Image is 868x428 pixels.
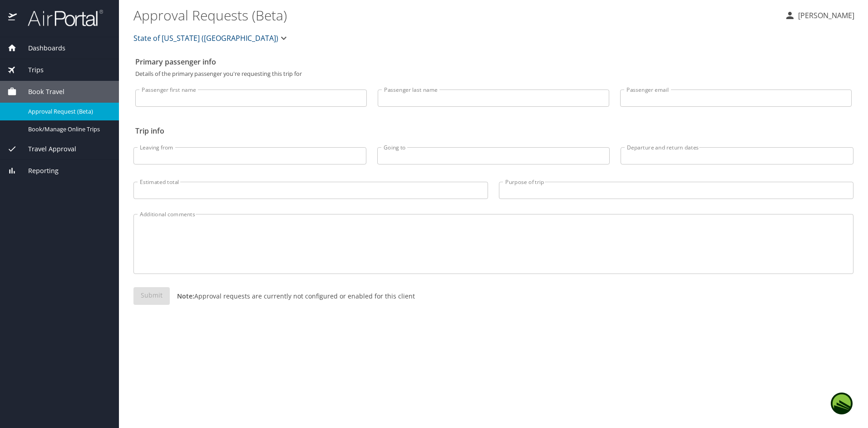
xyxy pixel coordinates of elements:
span: Reporting [17,166,59,176]
span: Book Travel [17,87,64,97]
span: Travel Approval [17,144,76,154]
h2: Primary passenger info [135,55,852,69]
h1: Approval Requests (Beta) [133,1,777,29]
button: State of [US_STATE] ([GEOGRAPHIC_DATA]) [130,29,293,47]
button: [PERSON_NAME] [781,7,858,24]
p: [PERSON_NAME] [795,10,854,21]
p: Approval requests are currently not configured or enabled for this client [170,291,415,301]
span: Trips [17,65,44,75]
span: Dashboards [17,43,65,53]
span: State of [US_STATE] ([GEOGRAPHIC_DATA]) [133,32,278,45]
strong: Note: [177,292,194,300]
span: Book/Manage Online Trips [28,125,108,134]
img: airportal-logo.png [18,9,103,27]
h2: Trip info [135,124,852,138]
p: Details of the primary passenger you're requesting this trip for [135,71,852,77]
img: icon-airportal.png [8,9,18,27]
span: Approval Request (Beta) [28,107,108,116]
